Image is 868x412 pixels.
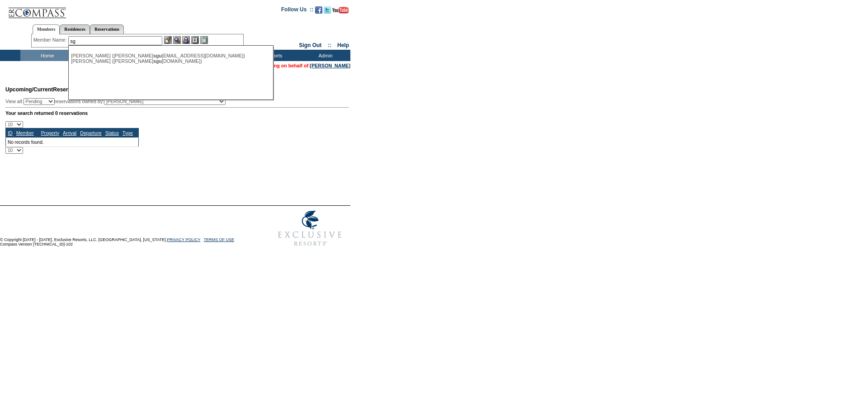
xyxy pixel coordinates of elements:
a: Follow us on Twitter [324,9,331,14]
img: Become our fan on Facebook [315,6,322,14]
div: Member Name: [33,36,68,44]
span: :: [328,42,331,48]
a: Status [105,130,119,136]
a: [PERSON_NAME] [310,63,350,68]
a: Reservations [90,24,124,34]
a: Members [33,24,60,34]
a: ID [8,130,13,136]
a: PRIVACY POLICY [167,237,200,242]
a: Type [123,130,133,136]
a: Property [41,130,59,136]
span: You are acting on behalf of: [247,63,350,68]
span: Upcoming/Current [5,86,53,93]
img: Follow us on Twitter [324,6,331,14]
img: b_calculator.gif [200,36,208,44]
td: No records found. [6,137,139,147]
a: Become our fan on Facebook [315,9,322,14]
td: Home [20,50,72,61]
img: b_edit.gif [164,36,172,44]
td: Follow Us :: [281,5,313,16]
span: sgu [153,53,162,58]
div: View all: reservations owned by: [5,98,230,105]
a: Member [16,130,34,136]
div: [PERSON_NAME] ([PERSON_NAME] [EMAIL_ADDRESS][DOMAIN_NAME]) [71,53,270,58]
a: Departure [80,130,101,136]
a: Residences [60,24,90,34]
img: Subscribe to our YouTube Channel [332,7,349,14]
span: sgu [153,58,162,64]
a: TERMS OF USE [204,237,235,242]
div: [PERSON_NAME] ([PERSON_NAME] [DOMAIN_NAME]) [71,58,270,64]
a: Arrival [63,130,76,136]
img: Reservations [191,36,199,44]
img: View [173,36,181,44]
img: Exclusive Resorts [269,206,350,251]
a: Help [337,42,349,48]
a: Subscribe to our YouTube Channel [332,9,349,14]
a: Sign Out [299,42,321,48]
div: Your search returned 0 reservations [5,110,349,116]
img: Impersonate [182,36,190,44]
span: Reservations [5,86,87,93]
td: Admin [298,50,350,61]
